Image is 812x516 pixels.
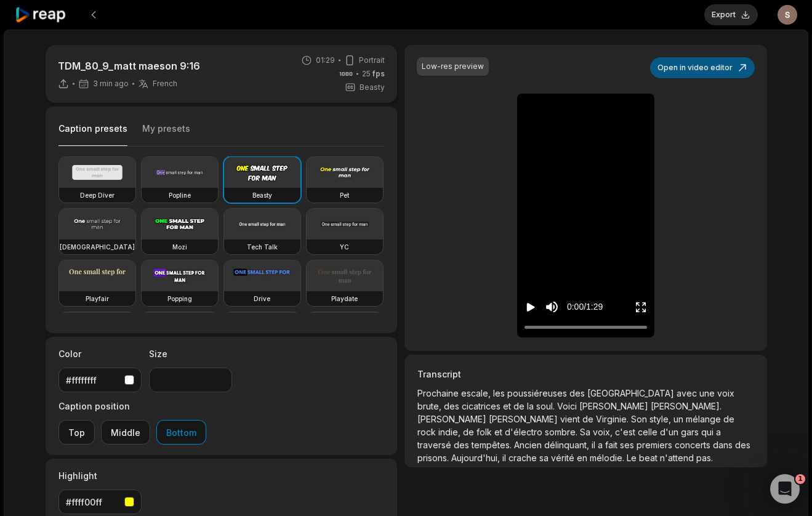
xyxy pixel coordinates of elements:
[438,427,463,437] span: indie,
[770,474,800,504] iframe: Intercom live chat
[156,420,206,445] button: Bottom
[723,414,734,424] span: de
[735,440,750,450] span: des
[696,453,713,463] span: pas.
[58,347,142,360] label: Color
[704,4,758,25] button: Export
[567,300,603,313] div: 0:00 / 1:29
[701,427,716,437] span: qui
[252,190,272,200] h3: Beasty
[340,242,349,252] h3: YC
[795,474,805,484] span: 1
[660,453,696,463] span: n'attend
[422,61,484,72] div: Low-res preview
[686,414,723,424] span: mélange
[444,401,462,411] span: des
[650,57,755,78] button: Open in video editor
[635,296,647,318] button: Enter Fullscreen
[639,453,660,463] span: beat
[539,453,551,463] span: sa
[461,388,493,398] span: escale,
[590,453,627,463] span: mélodie.
[362,68,385,79] span: 25
[677,388,699,398] span: avec
[660,427,681,437] span: d'un
[489,414,560,424] span: [PERSON_NAME]
[544,440,592,450] span: délinquant,
[569,388,587,398] span: des
[509,453,539,463] span: crache
[66,374,119,387] div: #ffffffff
[172,242,187,252] h3: Mozi
[462,401,503,411] span: cicatrices
[627,453,639,463] span: Le
[592,440,598,450] span: il
[372,69,385,78] span: fps
[493,388,507,398] span: les
[502,453,509,463] span: il
[494,427,505,437] span: et
[340,190,349,200] h3: Pet
[699,388,717,398] span: une
[593,427,615,437] span: voix,
[247,242,278,252] h3: Tech Talk
[254,294,270,304] h3: Drive
[417,401,444,411] span: brute,
[579,401,651,411] span: [PERSON_NAME]
[93,79,129,89] span: 3 min ago
[58,490,142,514] button: #ffff00ff
[417,427,438,437] span: rock
[631,414,649,424] span: Son
[503,401,513,411] span: et
[582,414,596,424] span: de
[86,294,109,304] h3: Playfair
[675,440,713,450] span: concerts
[417,440,454,450] span: traversé
[637,440,675,450] span: premiers
[507,388,569,398] span: poussiéreuses
[58,368,142,392] button: #ffffffff
[598,440,605,450] span: a
[544,299,560,315] button: Mute sound
[472,440,514,450] span: tempêtes.
[360,82,385,93] span: Beasty
[66,496,119,509] div: #ffff00ff
[58,469,142,482] label: Highlight
[60,242,135,252] h3: [DEMOGRAPHIC_DATA]
[58,420,95,445] button: Top
[536,401,557,411] span: soul.
[153,79,177,89] span: French
[605,440,620,450] span: fait
[58,400,206,413] label: Caption position
[149,347,232,360] label: Size
[527,401,536,411] span: la
[551,453,577,463] span: vérité
[713,440,735,450] span: dans
[596,414,631,424] span: Virginie.
[717,388,734,398] span: voix
[651,401,722,411] span: [PERSON_NAME].
[454,440,472,450] span: des
[169,190,191,200] h3: Popline
[167,294,192,304] h3: Popping
[525,296,537,318] button: Play video
[417,414,489,424] span: [PERSON_NAME]
[463,427,476,437] span: de
[514,440,544,450] span: Ancien
[681,427,701,437] span: gars
[417,453,451,463] span: prisons.
[587,388,677,398] span: [GEOGRAPHIC_DATA]
[513,401,527,411] span: de
[557,401,579,411] span: Voici
[620,440,637,450] span: ses
[417,388,461,398] span: Prochaine
[417,368,754,381] h3: Transcript
[580,427,593,437] span: Sa
[142,123,190,146] button: My presets
[58,58,200,73] p: TDM_80_9_matt maeson 9:16
[716,427,721,437] span: a
[331,294,358,304] h3: Playdate
[359,55,385,66] span: Portrait
[316,55,335,66] span: 01:29
[638,427,660,437] span: celle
